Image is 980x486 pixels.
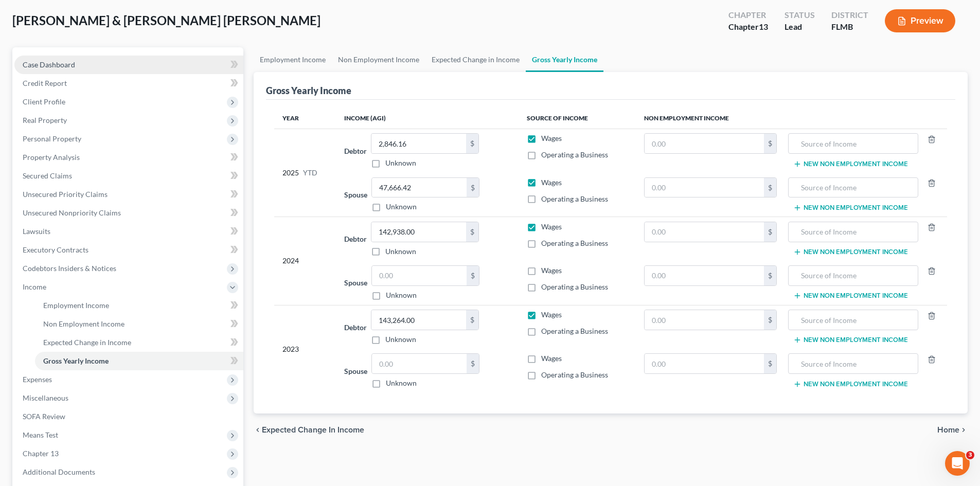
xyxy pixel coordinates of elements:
[35,333,243,352] a: Expected Change in Income
[254,426,262,434] i: chevron_left
[43,319,124,328] span: Non Employment Income
[959,426,968,434] i: chevron_right
[467,354,479,373] div: $
[23,245,88,254] span: Executory Contracts
[793,292,908,300] button: New Non Employment Income
[282,133,328,212] div: 2025
[23,134,81,143] span: Personal Property
[466,310,478,330] div: $
[794,354,912,373] input: Source of Income
[332,47,425,72] a: Non Employment Income
[541,370,608,379] span: Operating a Business
[23,412,65,421] span: SOFA Review
[14,204,243,222] a: Unsecured Nonpriority Claims
[937,426,968,434] button: Home chevron_right
[23,116,67,124] span: Real Property
[541,239,608,247] span: Operating a Business
[541,150,608,159] span: Operating a Business
[794,134,912,153] input: Source of Income
[645,222,764,242] input: 0.00
[794,266,912,285] input: Source of Income
[793,336,908,344] button: New Non Employment Income
[372,266,467,285] input: 0.00
[43,301,109,310] span: Employment Income
[764,134,776,153] div: $
[282,310,328,388] div: 2023
[14,56,243,74] a: Case Dashboard
[23,190,108,199] span: Unsecured Priority Claims
[645,310,764,330] input: 0.00
[14,241,243,259] a: Executory Contracts
[14,407,243,426] a: SOFA Review
[344,233,367,244] label: Debtor
[23,227,50,236] span: Lawsuits
[43,356,109,365] span: Gross Yearly Income
[344,322,367,333] label: Debtor
[764,354,776,373] div: $
[785,21,815,33] div: Lead
[636,108,947,129] th: Non Employment Income
[371,134,466,153] input: 0.00
[386,378,417,388] label: Unknown
[254,47,332,72] a: Employment Income
[645,134,764,153] input: 0.00
[937,426,959,434] span: Home
[526,47,603,72] a: Gross Yearly Income
[282,222,328,300] div: 2024
[541,282,608,291] span: Operating a Business
[794,222,912,242] input: Source of Income
[14,185,243,204] a: Unsecured Priority Claims
[645,354,764,373] input: 0.00
[14,167,243,185] a: Secured Claims
[12,13,320,28] span: [PERSON_NAME] & [PERSON_NAME] [PERSON_NAME]
[645,266,764,285] input: 0.00
[386,202,417,212] label: Unknown
[23,430,58,439] span: Means Test
[35,315,243,333] a: Non Employment Income
[764,222,776,242] div: $
[336,108,518,129] th: Income (AGI)
[764,310,776,330] div: $
[344,146,367,156] label: Debtor
[728,21,768,33] div: Chapter
[541,178,562,187] span: Wages
[793,248,908,256] button: New Non Employment Income
[43,338,131,347] span: Expected Change in Income
[372,354,467,373] input: 0.00
[303,168,317,178] span: YTD
[344,189,367,200] label: Spouse
[728,9,768,21] div: Chapter
[793,160,908,168] button: New Non Employment Income
[764,266,776,285] div: $
[793,380,908,388] button: New Non Employment Income
[371,310,466,330] input: 0.00
[274,108,336,129] th: Year
[425,47,526,72] a: Expected Change in Income
[541,327,608,335] span: Operating a Business
[794,178,912,197] input: Source of Income
[645,178,764,197] input: 0.00
[541,222,562,231] span: Wages
[23,153,80,161] span: Property Analysis
[466,134,478,153] div: $
[35,296,243,315] a: Employment Income
[466,222,478,242] div: $
[831,9,868,21] div: District
[541,134,562,142] span: Wages
[467,178,479,197] div: $
[467,266,479,285] div: $
[23,79,67,87] span: Credit Report
[966,451,974,459] span: 3
[266,84,351,97] div: Gross Yearly Income
[262,426,364,434] span: Expected Change in Income
[541,194,608,203] span: Operating a Business
[23,97,65,106] span: Client Profile
[519,108,636,129] th: Source of Income
[945,451,970,476] iframe: Intercom live chat
[23,264,116,273] span: Codebtors Insiders & Notices
[14,222,243,241] a: Lawsuits
[386,290,417,300] label: Unknown
[23,282,46,291] span: Income
[23,393,68,402] span: Miscellaneous
[759,22,768,31] span: 13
